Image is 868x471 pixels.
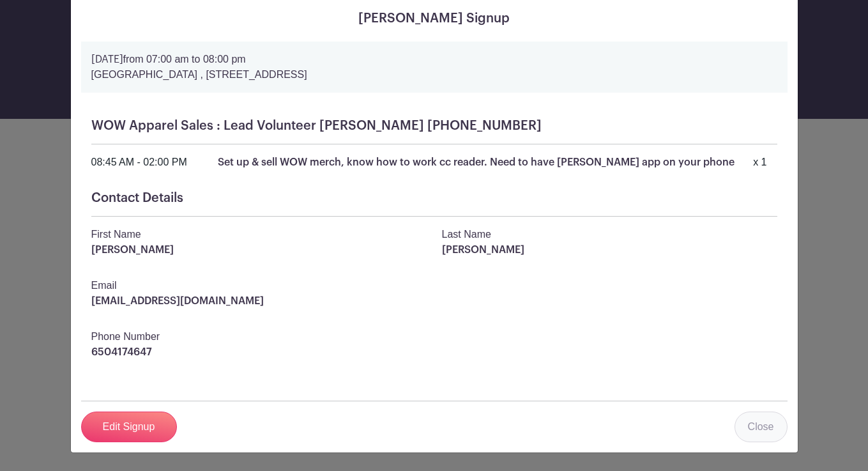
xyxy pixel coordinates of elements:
[91,190,777,206] h5: Contact Details
[91,227,427,242] p: First Name
[91,155,187,170] div: 08:45 AM - 02:00 PM
[91,52,777,67] p: from 07:00 am to 08:00 pm
[91,278,777,293] p: Email
[91,293,777,309] p: [EMAIL_ADDRESS][DOMAIN_NAME]
[753,155,766,170] div: x 1
[218,155,735,170] p: Set up & sell WOW merch, know how to work cc reader. Need to have [PERSON_NAME] app on your phone
[81,412,177,442] a: Edit Signup
[81,11,788,26] h5: [PERSON_NAME] Signup
[442,242,777,258] p: [PERSON_NAME]
[91,118,777,134] h5: WOW Apparel Sales : Lead Volunteer [PERSON_NAME] [PHONE_NUMBER]
[91,329,777,344] p: Phone Number
[91,344,777,360] p: 6504174647
[442,227,777,242] p: Last Name
[91,54,123,65] strong: [DATE]
[735,412,788,442] a: Close
[91,67,777,82] p: [GEOGRAPHIC_DATA] , [STREET_ADDRESS]
[91,242,427,258] p: [PERSON_NAME]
